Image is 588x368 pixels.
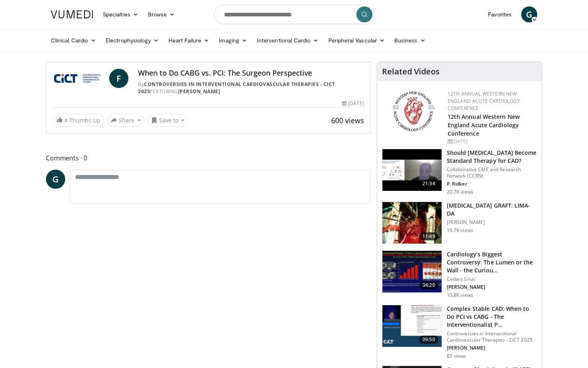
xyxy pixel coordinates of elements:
[447,353,466,359] p: 85 views
[382,149,537,195] a: 21:34 Should [MEDICAL_DATA] Become Standard Therapy for CAD? Collaborative CME and Research Netwo...
[382,305,442,347] img: 82c57d68-c47c-48c9-9839-2413b7dd3155.150x105_q85_crop-smart_upscale.jpg
[382,149,442,191] img: eb63832d-2f75-457d-8c1a-bbdc90eb409c.150x105_q85_crop-smart_upscale.jpg
[419,232,438,240] span: 11:49
[447,250,537,274] h3: Cardiology’s Biggest Controversy: The Lumen or the Wall - the Curiou…
[51,10,93,18] img: VuMedi Logo
[148,114,188,127] button: Save to
[448,113,520,137] a: 12th Annual Western New England Acute Cardiology Conference
[419,281,438,289] span: 34:20
[382,305,537,359] a: 09:50 Complex Stable CAD: When to Do PCI vs CABG - The Interventionalist P… Controversies in Inte...
[46,153,371,163] span: Comments 0
[448,90,520,112] a: 12th Annual Western New England Acute Cardiology Conference
[382,202,537,244] a: 11:49 [MEDICAL_DATA] GRAFT: LIMA-DA [PERSON_NAME] 16.7K views
[391,90,436,132] img: 0954f259-7907-4053-a817-32a96463ecc8.png.150x105_q85_autocrop_double_scale_upscale_version-0.2.png
[382,67,440,76] h4: Related Videos
[447,219,537,226] p: [PERSON_NAME]
[447,292,473,298] p: 10.8K views
[382,202,442,244] img: feAgcbrvkPN5ynqH4xMDoxOjA4MTsiGN.150x105_q85_crop-smart_upscale.jpg
[252,32,324,48] a: Interventional Cardio
[447,189,473,195] p: 20.7K views
[419,336,438,344] span: 09:50
[64,116,68,124] span: 4
[53,114,104,126] a: 4 Thumbs Up
[382,251,442,292] img: d453240d-5894-4336-be61-abca2891f366.150x105_q85_crop-smart_upscale.jpg
[138,69,364,78] h4: When to Do CABG vs. PCI: The Surgeon Perspective
[521,6,537,22] a: G
[447,330,537,343] p: Controversies in Interventional Cardiovascular Therapies - CICT 2025
[448,138,535,145] div: [DATE]
[109,69,128,88] a: F
[143,6,180,22] a: Browse
[447,202,537,218] h3: [MEDICAL_DATA] GRAFT: LIMA-DA
[331,116,364,125] span: 600 views
[447,345,537,351] p: [PERSON_NAME]
[138,81,335,95] a: Controversies in Interventional Cardiovascular Therapies - CICT 2025
[342,100,364,107] div: [DATE]
[447,149,537,165] h3: Should [MEDICAL_DATA] Become Standard Therapy for CAD?
[214,32,252,48] a: Imaging
[107,114,144,127] button: Share
[447,166,537,179] p: Collaborative CME and Research Network (CCRN)
[447,305,537,329] h3: Complex Stable CAD: When to Do PCI vs CABG - The Interventionalist P…
[53,69,106,88] img: Controversies in Interventional Cardiovascular Therapies - CICT 2025
[382,250,537,298] a: 34:20 Cardiology’s Biggest Controversy: The Lumen or the Wall - the Curiou… Cedars Sinai [PERSON_...
[447,227,473,234] p: 16.7K views
[46,32,101,48] a: Clinical Cardio
[214,5,374,24] input: Search topics, interventions
[324,32,390,48] a: Peripheral Vascular
[178,88,220,95] a: [PERSON_NAME]
[164,32,214,48] a: Heart Failure
[419,180,438,188] span: 21:34
[46,170,65,189] a: G
[447,181,537,187] p: P. Ridker
[101,32,164,48] a: Electrophysiology
[390,32,430,48] a: Business
[447,284,537,290] p: [PERSON_NAME]
[46,62,370,62] video-js: Video Player
[98,6,143,22] a: Specialties
[483,6,516,22] a: Favorites
[138,81,364,95] div: By FEATURING
[447,276,537,282] p: Cedars Sinai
